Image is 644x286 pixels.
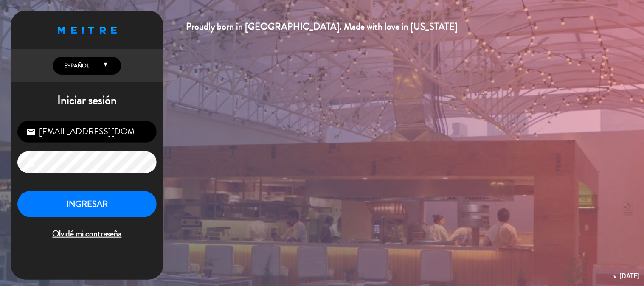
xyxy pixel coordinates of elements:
span: Olvidé mi contraseña [17,227,157,241]
div: v. [DATE] [614,270,640,282]
i: email [26,127,36,137]
span: Español [62,62,89,70]
h1: Iniciar sesión [11,93,163,108]
button: INGRESAR [17,191,157,218]
i: lock [26,157,36,168]
input: Correo Electrónico [17,121,157,143]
